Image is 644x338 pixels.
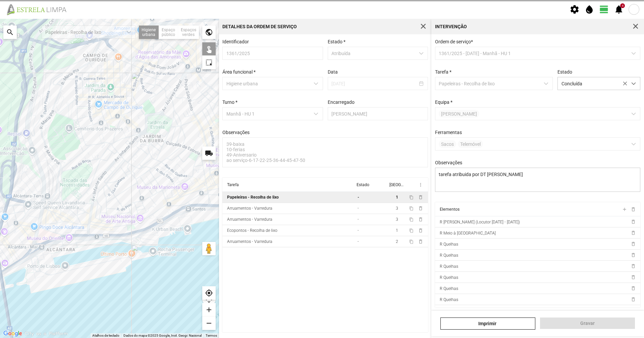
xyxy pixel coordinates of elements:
[440,253,458,258] span: R Quelhas
[206,334,217,337] a: Termos (abre num novo separador)
[584,4,594,14] span: water_drop
[328,39,345,44] label: Estado *
[227,195,279,200] div: Papeleiras - Recolha de lixo
[630,219,636,224] span: delete_outline
[328,69,338,75] label: Data
[227,228,277,233] div: Ecopontos - Recolha de lixo
[358,206,359,211] div: -
[622,207,627,212] span: add
[557,69,572,75] label: Estado
[440,275,458,280] span: R Quelhas
[222,69,256,75] label: Área funcional *
[389,182,404,187] div: [GEOGRAPHIC_DATA]
[558,77,627,90] span: Concluída
[435,99,452,105] label: Equipa *
[599,4,609,14] span: view_day
[409,240,414,244] span: content_copy
[2,329,24,338] a: Abrir esta área no Google Maps (abre uma nova janela)
[409,195,415,200] button: content_copy
[409,228,414,233] span: content_copy
[222,39,249,44] label: Identificador
[630,263,636,269] span: delete_outline
[440,231,496,236] span: R Meio à [GEOGRAPHIC_DATA]
[630,297,636,302] span: delete_outline
[409,195,414,200] span: content_copy
[435,24,467,29] div: Intervenção
[202,56,216,69] div: highlight_alt
[440,286,458,291] span: R Quelhas
[440,220,520,224] span: R [PERSON_NAME] (Locutor [DATE] - [DATE])
[396,239,398,244] span: 2
[358,239,359,244] div: -
[418,228,423,233] span: delete_outline
[202,303,216,316] div: add
[358,217,359,222] div: -
[159,26,178,39] div: Espaço público
[409,239,415,244] button: content_copy
[409,228,415,233] button: content_copy
[123,334,202,337] span: Dados do mapa ©2025 Google, Inst. Geogr. Nacional
[328,99,355,105] label: Encarregado
[435,160,462,165] label: Observações
[630,230,636,236] span: delete_outline
[227,182,239,187] div: Tarefa
[222,24,297,29] div: Detalhes da Ordem de Serviço
[440,297,458,302] span: R Quelhas
[2,329,24,338] img: Google
[544,321,632,326] span: Gravar
[227,239,272,244] div: Arruamentos - Varredura
[435,130,462,135] label: Ferramentas
[440,318,535,330] a: Imprimir
[614,4,624,14] span: notifications
[418,195,423,200] span: delete_outline
[358,195,359,200] div: -
[227,217,272,222] div: Arruamentos - Varredura
[418,206,423,211] span: delete_outline
[409,217,415,222] button: content_copy
[418,239,423,244] span: delete_outline
[222,99,237,105] label: Turno *
[570,4,580,14] span: settings
[3,26,17,39] div: search
[630,286,636,291] span: delete_outline
[202,26,216,39] div: public
[418,217,423,222] button: delete_outline
[178,26,199,39] div: Espaços verdes
[227,206,272,211] div: Arruamentos - Varredura
[202,146,216,160] div: local_shipping
[630,207,636,212] span: delete_outline
[396,217,398,222] span: 3
[630,252,636,258] span: delete_outline
[440,264,458,269] span: R Quelhas
[440,207,460,212] div: Elementos
[630,274,636,280] button: delete_outline
[202,316,216,330] div: remove
[409,217,414,222] span: content_copy
[396,206,398,211] span: 3
[630,241,636,247] button: delete_outline
[202,242,216,255] button: Arraste o Pegman para o mapa para abrir o Street View
[396,195,398,200] span: 1
[409,206,415,211] button: content_copy
[358,228,359,233] div: -
[418,182,423,187] span: more_vert
[357,182,369,187] div: Estado
[435,69,451,75] label: Tarefa *
[222,130,250,135] label: Observações
[540,318,635,329] button: Gravar
[620,3,625,8] div: 4
[139,26,159,39] div: Higiene urbana
[435,39,473,44] span: Ordem de serviço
